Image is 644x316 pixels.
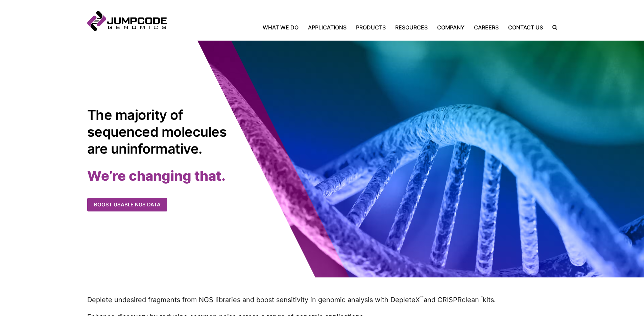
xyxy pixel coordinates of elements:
a: Company [432,23,469,31]
a: Careers [469,23,503,31]
h1: The majority of sequenced molecules are uninformative. [87,107,231,157]
a: Boost usable NGS data [87,198,167,212]
a: Contact Us [503,23,548,31]
a: Resources [390,23,432,31]
nav: Primary Navigation [167,23,548,31]
h2: We’re changing that. [87,167,322,184]
a: Applications [303,23,351,31]
sup: ™ [479,295,483,301]
sup: ™ [420,295,424,301]
label: Search the site. [548,25,557,30]
a: What We Do [263,23,303,31]
p: Deplete undesired fragments from NGS libraries and boost sensitivity in genomic analysis with Dep... [87,294,557,305]
a: Products [351,23,390,31]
